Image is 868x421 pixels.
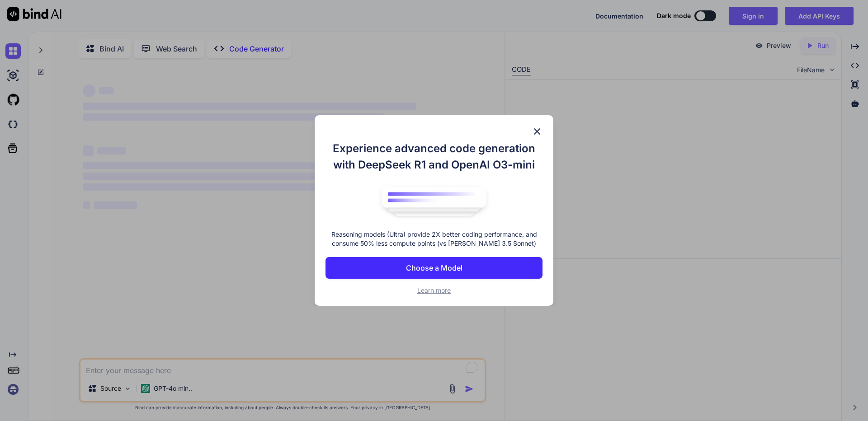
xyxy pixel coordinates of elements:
[325,230,542,248] p: Reasoning models (Ultra) provide 2X better coding performance, and consume 50% less compute point...
[417,286,451,294] span: Learn more
[325,257,542,279] button: Choose a Model
[325,140,542,173] h1: Experience advanced code generation with DeepSeek R1 and OpenAI O3-mini
[375,182,493,221] img: bind logo
[406,262,462,273] p: Choose a Model
[532,126,542,137] img: close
